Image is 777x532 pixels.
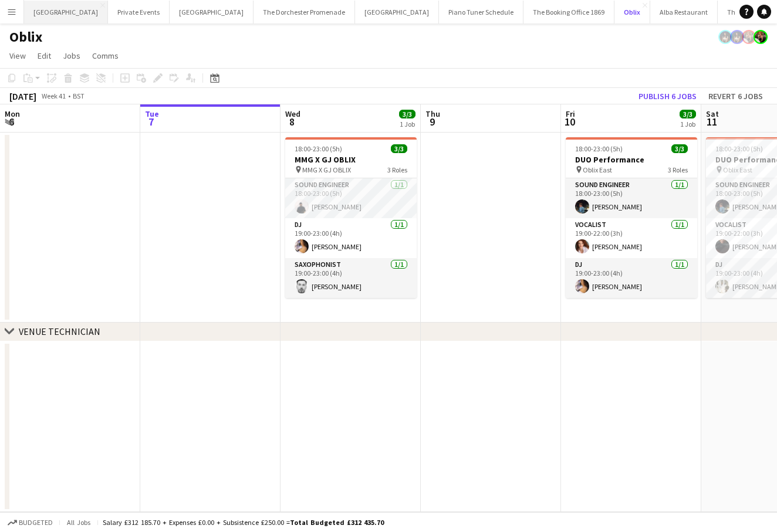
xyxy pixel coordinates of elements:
[742,30,756,44] app-user-avatar: Rosie Skuse
[387,165,407,174] span: 3 Roles
[704,89,768,104] button: Revert 6 jobs
[24,1,108,23] button: [GEOGRAPHIC_DATA]
[9,28,42,46] h1: Oblix
[87,48,123,63] a: Comms
[566,178,697,218] app-card-role: Sound Engineer1/118:00-23:00 (5h)[PERSON_NAME]
[285,137,417,298] app-job-card: 18:00-23:00 (5h)3/3MMG X GJ OBLIX MMG X GJ OBLIX3 RolesSound Engineer1/118:00-23:00 (5h)[PERSON_N...
[65,518,93,527] span: All jobs
[566,258,697,298] app-card-role: DJ1/119:00-23:00 (4h)[PERSON_NAME]
[439,1,523,23] button: Piano Tuner Schedule
[38,50,51,61] span: Edit
[575,144,623,153] span: 18:00-23:00 (5h)
[400,120,415,128] div: 1 Job
[103,518,384,527] div: Salary £312 185.70 + Expenses £0.00 + Subsistence £250.00 =
[285,109,300,119] span: Wed
[715,144,763,153] span: 18:00-23:00 (5h)
[425,109,440,119] span: Thu
[295,144,342,153] span: 18:00-23:00 (5h)
[5,48,31,63] a: View
[19,326,100,337] div: VENUE TECHNICIAN
[566,154,697,165] h3: DUO Performance
[302,165,351,174] span: MMG X GJ OBLIX
[566,109,575,119] span: Fri
[285,178,417,218] app-card-role: Sound Engineer1/118:00-23:00 (5h)[PERSON_NAME]
[39,92,68,100] span: Week 41
[723,165,752,174] span: Oblix East
[19,519,53,527] span: Budgeted
[668,165,688,174] span: 3 Roles
[566,218,697,258] app-card-role: Vocalist1/119:00-22:00 (3h)[PERSON_NAME]
[650,1,718,23] button: Alba Restaurant
[634,89,701,104] button: Publish 6 jobs
[283,115,300,128] span: 8
[9,90,36,102] div: [DATE]
[92,50,119,61] span: Comms
[523,1,614,23] button: The Booking Office 1869
[671,144,688,153] span: 3/3
[73,92,85,100] div: BST
[58,48,85,63] a: Jobs
[170,1,254,23] button: [GEOGRAPHIC_DATA]
[3,115,20,128] span: 6
[5,109,20,119] span: Mon
[564,115,575,128] span: 10
[424,115,440,128] span: 9
[285,154,417,165] h3: MMG X GJ OBLIX
[355,1,439,23] button: [GEOGRAPHIC_DATA]
[285,258,417,298] app-card-role: Saxophonist1/119:00-23:00 (4h)[PERSON_NAME]
[63,50,80,61] span: Jobs
[285,218,417,258] app-card-role: DJ1/119:00-23:00 (4h)[PERSON_NAME]
[680,120,695,128] div: 1 Job
[290,518,384,527] span: Total Budgeted £312 435.70
[706,109,719,119] span: Sat
[391,144,407,153] span: 3/3
[754,30,768,44] app-user-avatar: Rosie Skuse
[143,115,159,128] span: 7
[718,1,767,23] button: The Stage
[108,1,170,23] button: Private Events
[614,1,650,23] button: Oblix
[718,30,732,44] app-user-avatar: Helena Debono
[6,516,55,529] button: Budgeted
[33,48,56,63] a: Edit
[680,110,696,118] span: 3/3
[9,50,26,61] span: View
[583,165,612,174] span: Oblix East
[704,115,719,128] span: 11
[399,110,415,118] span: 3/3
[254,1,355,23] button: The Dorchester Promenade
[730,30,744,44] app-user-avatar: Helena Debono
[145,109,159,119] span: Tue
[566,137,697,298] app-job-card: 18:00-23:00 (5h)3/3DUO Performance Oblix East3 RolesSound Engineer1/118:00-23:00 (5h)[PERSON_NAME...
